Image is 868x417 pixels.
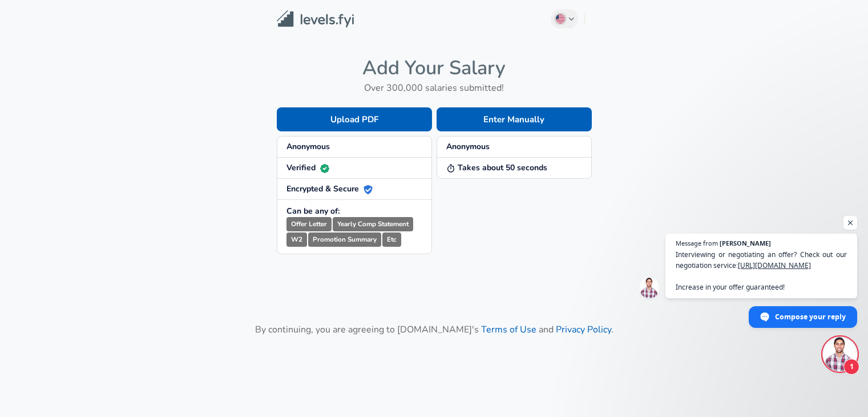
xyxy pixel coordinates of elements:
[277,107,432,131] button: Upload PDF
[823,337,857,371] div: Open chat
[286,206,340,216] strong: Can be any of:
[676,249,847,292] span: Interviewing or negotiating an offer? Check out our negotiation service: Increase in your offer g...
[286,232,307,247] small: W2
[556,323,611,336] a: Privacy Policy
[446,162,547,173] strong: Takes about 50 seconds
[551,9,578,29] button: English (US)
[481,323,536,336] a: Terms of Use
[437,107,592,131] button: Enter Manually
[446,141,490,152] strong: Anonymous
[775,307,846,327] span: Compose your reply
[277,80,592,96] h6: Over 300,000 salaries submitted!
[556,14,565,23] img: English (US)
[286,183,373,194] strong: Encrypted & Secure
[286,217,332,231] small: Offer Letter
[720,240,771,246] span: [PERSON_NAME]
[676,240,718,246] span: Message from
[286,162,329,173] strong: Verified
[308,232,381,247] small: Promotion Summary
[843,359,859,375] span: 1
[277,10,354,28] img: Levels.fyi
[277,56,592,80] h4: Add Your Salary
[333,217,413,231] small: Yearly Comp Statement
[382,232,401,247] small: Etc
[286,141,330,152] strong: Anonymous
